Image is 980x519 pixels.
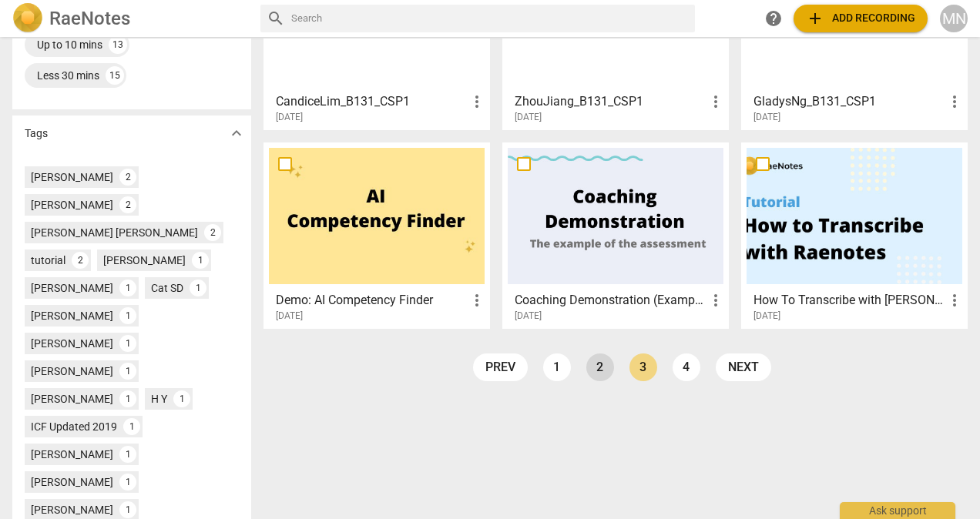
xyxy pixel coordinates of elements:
[37,37,102,52] div: Up to 10 mins
[840,502,955,519] div: Ask support
[468,291,486,310] span: more_vert
[12,3,43,34] img: Logo
[151,280,183,296] div: Cat SD
[267,9,285,28] span: search
[190,280,206,296] div: 1
[173,390,190,407] div: 1
[806,9,915,28] span: Add recording
[31,391,113,407] div: [PERSON_NAME]
[468,92,486,111] span: more_vert
[109,35,127,54] div: 13
[106,66,124,85] div: 15
[31,197,113,213] div: [PERSON_NAME]
[706,92,725,111] span: more_vert
[508,148,723,322] a: Coaching Demonstration (Example)[DATE]
[31,447,113,462] div: [PERSON_NAME]
[119,196,136,213] div: 2
[103,253,186,268] div: [PERSON_NAME]
[276,111,303,124] span: [DATE]
[37,68,99,83] div: Less 30 mins
[291,6,689,31] input: Search
[25,126,48,142] p: Tags
[119,390,136,407] div: 1
[473,353,528,381] a: prev
[276,310,303,323] span: [DATE]
[794,5,928,32] button: Upload
[760,5,787,32] a: Help
[12,3,248,34] a: LogoRaeNotes
[31,336,113,351] div: [PERSON_NAME]
[276,92,468,111] h3: CandiceLim_B131_CSP1
[31,363,113,379] div: [PERSON_NAME]
[119,335,136,352] div: 1
[119,446,136,463] div: 1
[940,5,968,32] button: MN
[515,310,542,323] span: [DATE]
[269,148,485,322] a: Demo: AI Competency Finder[DATE]
[31,502,113,517] div: [PERSON_NAME]
[31,169,113,185] div: [PERSON_NAME]
[945,291,964,310] span: more_vert
[31,253,65,268] div: tutorial
[204,224,221,241] div: 2
[764,9,783,28] span: help
[747,148,962,322] a: How To Transcribe with [PERSON_NAME][DATE]
[753,111,780,124] span: [DATE]
[31,419,117,434] div: ICF Updated 2019
[49,8,130,29] h2: RaeNotes
[945,92,964,111] span: more_vert
[276,291,468,310] h3: Demo: AI Competency Finder
[227,124,246,142] span: expand_more
[515,92,706,111] h3: ZhouJiang_B131_CSP1
[119,501,136,518] div: 1
[515,291,706,310] h3: Coaching Demonstration (Example)
[753,291,945,310] h3: How To Transcribe with RaeNotes
[706,291,725,310] span: more_vert
[119,169,136,186] div: 2
[119,280,136,296] div: 1
[31,474,113,490] div: [PERSON_NAME]
[629,353,657,381] a: Page 3 is your current page
[225,122,248,145] button: Show more
[192,252,209,269] div: 1
[72,252,89,269] div: 2
[119,363,136,380] div: 1
[753,310,780,323] span: [DATE]
[31,308,113,323] div: [PERSON_NAME]
[31,225,198,240] div: [PERSON_NAME] [PERSON_NAME]
[515,111,542,124] span: [DATE]
[586,353,614,381] a: Page 2
[543,353,571,381] a: Page 1
[151,391,167,407] div: H Y
[753,92,945,111] h3: GladysNg_B131_CSP1
[673,353,700,381] a: Page 4
[119,307,136,324] div: 1
[123,418,140,435] div: 1
[716,353,771,381] a: next
[806,9,824,28] span: add
[31,280,113,296] div: [PERSON_NAME]
[119,474,136,491] div: 1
